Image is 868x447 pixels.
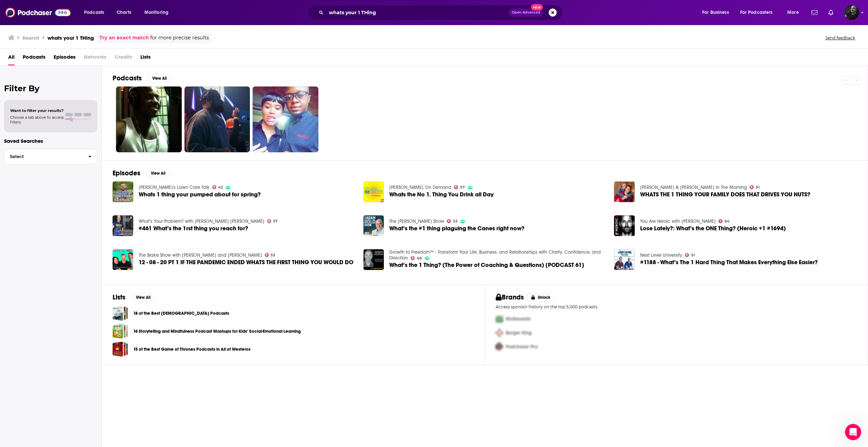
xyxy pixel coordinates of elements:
[640,218,716,224] a: You Are Heroic with Brian Johnson
[139,218,264,224] a: What’s Your Problem? with Marsh Buice
[454,185,465,189] a: 57
[411,256,422,260] a: 46
[363,249,384,270] img: What’s the 1 Thing? (The Power of Coaching & Questions) [PODCAST 61]
[139,192,261,197] a: Whats 1 thing your pumped about for spring?
[140,52,151,65] a: Lists
[112,7,135,18] a: Charts
[844,5,859,20] span: Logged in as greg30296
[271,254,275,257] span: 53
[8,52,15,65] a: All
[5,6,71,19] a: Podchaser - Follow, Share and Rate Podcasts
[133,328,301,335] a: 16 Storytelling and Mindfulness Podcast Mashups for Kids’ Social-Emotional Learning
[113,169,170,177] a: EpisodesView All
[640,192,810,197] span: WHATS THE 1 THING YOUR FAMILY DOES THAT DRIVES YOU NUTS?
[113,324,128,339] a: 16 Storytelling and Mindfulness Podcast Mashups for Kids’ Social-Emotional Learning
[493,340,506,354] img: Third Pro Logo
[389,192,494,197] span: Whats the No 1. Thing You Drink all Day
[750,185,759,189] a: 51
[84,52,106,65] span: Networks
[844,5,859,20] img: User Profile
[4,154,83,159] span: Select
[725,220,730,223] span: 64
[99,34,149,42] a: Try an exact match
[113,249,133,270] img: 12 - 08 - 20 PT 1 IF THE PANDEMIC ENDED WHATS THE FIRST THING YOU WOULD DO
[389,218,444,224] a: The Adam Gold Show
[4,83,97,93] h2: Filter By
[140,7,177,18] button: open menu
[113,215,133,236] img: #461 What’s the 1rst thing you reach for?
[640,184,747,190] a: Chad & Leslye in The Morning
[150,34,209,42] span: for more precise results
[144,8,169,17] span: Monitoring
[22,35,39,41] h3: Search
[736,7,783,18] button: open menu
[506,344,538,350] span: Podchaser Pro
[496,293,524,302] h2: Brands
[54,52,76,65] a: Episodes
[506,316,531,322] span: McDonalds
[113,293,125,302] h2: Lists
[527,293,555,302] button: Unlock
[783,7,807,18] button: open menu
[740,8,773,17] span: For Podcasters
[787,8,799,17] span: More
[496,304,857,309] p: Access sponsor history on the top 5,000 podcasts.
[363,215,384,236] img: What’s the #1 thing plaguing the Canes right now?
[614,215,635,236] img: Lose Lately?: What’s the ONE Thing? (Heroic +1 #1694)
[314,5,569,20] div: Search podcasts, credits, & more...
[845,424,861,440] iframe: Intercom live chat
[79,7,113,18] button: open menu
[10,115,64,124] span: Choose a tab above to access filters.
[614,181,635,202] img: WHATS THE 1 THING YOUR FAMILY DOES THAT DRIVES YOU NUTS?
[133,310,229,317] a: 18 of the Best [DEMOGRAPHIC_DATA] Podcasts
[139,259,353,265] a: 12 - 08 - 20 PT 1 IF THE PANDEMIC ENDED WHATS THE FIRST THING YOU WOULD DO
[640,252,682,258] a: Next Level University
[113,342,128,357] span: 15 of the Best Game of Thrones Podcasts in All of Westeros
[47,35,94,41] h3: whats your 1 THing
[4,138,97,144] p: Saved Searches
[113,181,133,202] img: Whats 1 thing your pumped about for spring?
[640,226,786,231] a: Lose Lately?: What’s the ONE Thing? (Heroic +1 #1694)
[389,184,451,190] a: Melissa Forman On Demand
[363,181,384,202] a: Whats the No 1. Thing You Drink all Day
[460,186,465,189] span: 57
[113,306,128,321] a: 18 of the Best Christian Podcasts
[273,220,278,223] span: 37
[4,149,97,164] button: Select
[702,8,729,17] span: For Business
[685,253,695,257] a: 51
[117,8,131,17] span: Charts
[212,185,223,189] a: 42
[509,8,543,17] button: Open AdvancedNew
[447,219,457,223] a: 52
[115,52,132,65] span: Credits
[697,7,737,18] button: open menu
[756,186,759,189] span: 51
[691,254,695,257] span: 51
[139,226,248,231] a: #461 What’s the 1rst thing you reach for?
[113,74,172,82] a: PodcastsView All
[823,35,857,41] button: Send feedback
[23,52,45,65] a: Podcasts
[84,8,104,17] span: Podcasts
[512,11,540,14] span: Open Advanced
[265,253,276,257] a: 53
[113,74,142,82] h2: Podcasts
[614,249,635,270] img: #1188 - What’s The 1 Hard Thing That Makes Everything Else Easier?
[640,259,818,265] span: #1188 - What’s The 1 Hard Thing That Makes Everything Else Easier?
[809,7,820,18] a: Show notifications dropdown
[218,186,223,189] span: 42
